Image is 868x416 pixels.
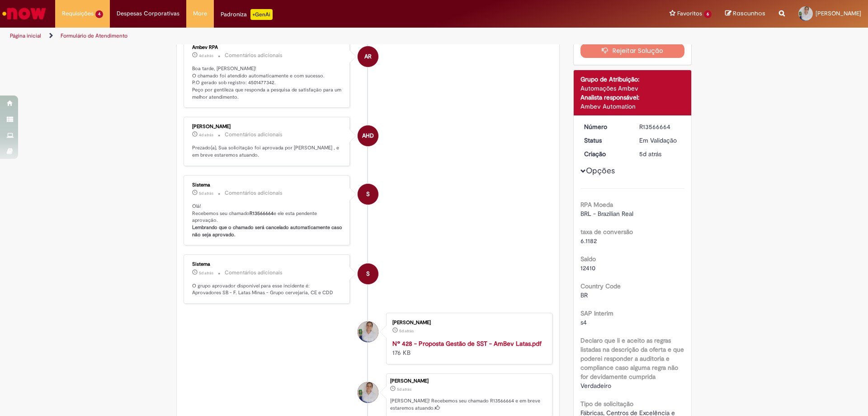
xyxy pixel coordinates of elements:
[192,224,344,238] b: Lembrando que o chamado será cancelado automaticamente caso não seja aprovado.
[358,382,378,403] div: Maria Eduarda Venancio dos Santos
[193,9,207,18] span: More
[192,45,343,50] div: Ambev RPA
[397,387,411,392] span: 5d atrás
[816,10,861,17] span: [PERSON_NAME]
[221,9,273,20] div: Padroniza
[390,397,547,411] p: [PERSON_NAME]! Recebemos seu chamado R13566664 e em breve estaremos atuando.
[199,53,213,58] time: 26/09/2025 14:39:09
[580,75,685,84] div: Grupo de Atribuição:
[366,263,370,285] span: S
[192,182,343,188] div: Sistema
[580,336,684,381] b: Declaro que li e aceito as regras listadas na descrição da oferta e que poderei responder a audit...
[392,320,543,325] div: [PERSON_NAME]
[61,32,127,39] a: Formulário de Atendimento
[580,309,613,317] b: SAP Interim
[366,183,370,205] span: S
[362,125,374,147] span: AHD
[192,65,343,101] p: Boa tarde, [PERSON_NAME]! O chamado foi atendido automaticamente e com sucesso. P.O gerado sob re...
[704,10,712,18] span: 6
[199,53,213,58] span: 4d atrás
[577,136,633,145] dt: Status
[639,150,661,158] time: 25/09/2025 13:38:44
[225,131,283,139] small: Comentários adicionais
[399,328,414,334] time: 25/09/2025 13:38:43
[580,210,633,218] span: BRL - Brazilian Real
[250,210,274,217] b: R13566664
[580,93,685,102] div: Analista responsável:
[192,124,343,129] div: [PERSON_NAME]
[580,102,685,111] div: Ambev Automation
[192,144,343,158] p: Prezado(a), Sua solicitação foi aprovada por [PERSON_NAME] , e em breve estaremos atuando.
[358,184,378,205] div: System
[399,328,414,334] span: 5d atrás
[639,136,681,145] div: Em Validação
[725,10,765,18] a: Rascunhos
[639,149,681,158] div: 25/09/2025 13:38:44
[199,191,213,196] time: 25/09/2025 13:38:57
[62,9,94,18] span: Requisições
[95,10,103,18] span: 4
[580,43,685,58] button: Rejeitar Solução
[580,264,595,272] span: 12410
[199,132,213,138] span: 4d atrás
[364,46,372,67] span: AR
[580,282,621,290] b: Country Code
[639,150,661,158] span: 5d atrás
[225,52,283,59] small: Comentários adicionais
[580,228,633,236] b: taxa de conversão
[733,9,765,18] span: Rascunhos
[199,270,213,276] time: 25/09/2025 13:38:54
[580,291,588,299] span: BR
[1,5,47,23] img: ServiceNow
[358,125,378,146] div: Arthur Henrique De Paula Morais
[390,378,547,384] div: [PERSON_NAME]
[580,400,633,408] b: Tipo de solicitação
[580,84,685,93] div: Automações Ambev
[577,149,633,158] dt: Criação
[392,339,542,348] a: Nº 428 - Proposta Gestão de SST - AmBev Latas.pdf
[225,269,283,277] small: Comentários adicionais
[580,237,597,245] span: 6.1182
[577,122,633,131] dt: Número
[580,382,611,390] span: Verdadeiro
[358,321,378,342] div: Maria Eduarda Venancio dos Santos
[192,282,343,296] p: O grupo aprovador disponível para esse incidente é: Aprovadores SB - F. Latas Minas - Grupo cerve...
[199,191,213,196] span: 5d atrás
[250,9,273,20] p: +GenAi
[397,387,411,392] time: 25/09/2025 13:38:44
[10,32,41,39] a: Página inicial
[192,203,343,239] p: Olá! Recebemos seu chamado e ele esta pendente aprovação.
[580,318,587,326] span: s4
[580,255,596,263] b: Saldo
[392,339,543,357] div: 176 KB
[580,201,613,209] b: RPA Moeda
[677,9,702,18] span: Favoritos
[225,189,283,197] small: Comentários adicionais
[199,132,213,138] time: 26/09/2025 14:29:43
[358,263,378,284] div: System
[358,46,378,67] div: Ambev RPA
[117,9,179,18] span: Despesas Corporativas
[199,270,213,276] span: 5d atrás
[7,28,572,44] ul: Trilhas de página
[192,262,343,267] div: Sistema
[639,122,681,131] div: R13566664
